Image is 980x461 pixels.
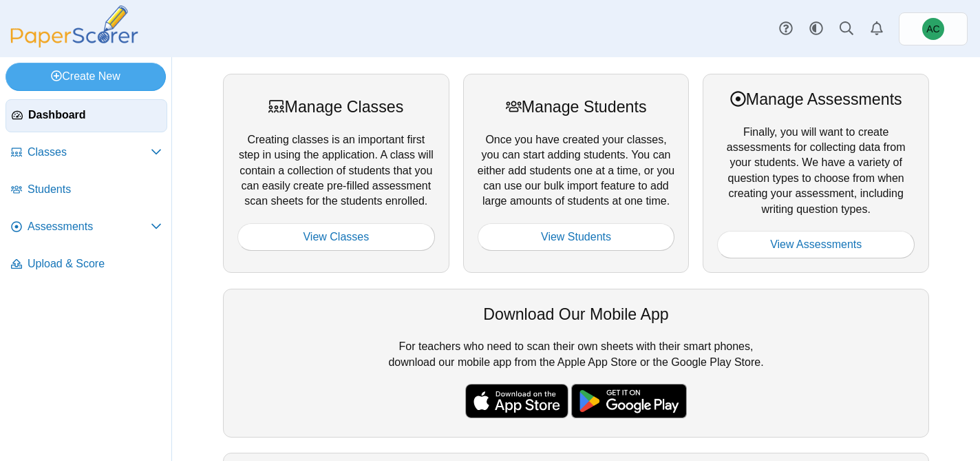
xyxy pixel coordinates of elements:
img: PaperScorer [6,6,143,48]
span: Classes [28,145,151,160]
a: Create New [6,63,166,90]
div: Manage Classes [237,96,435,118]
div: Manage Students [478,96,675,118]
div: For teachers who need to scan their own sheets with their smart phones, download our mobile app f... [223,289,929,438]
div: Download Our Mobile App [237,303,915,325]
img: apple-store-badge.svg [465,384,568,418]
div: Manage Assessments [717,88,915,110]
span: Assessments [28,219,151,234]
span: Upload & Score [28,256,162,272]
a: Andrew Christman [899,12,968,45]
a: View Classes [237,223,435,251]
a: Assessments [6,211,167,244]
div: Finally, you will want to create assessments for collecting data from your students. We have a va... [703,74,929,273]
span: Andrew Christman [926,24,939,34]
a: Dashboard [6,99,167,132]
div: Once you have created your classes, you can start adding students. You can either add students on... [463,74,690,273]
img: google-play-badge.png [571,384,687,418]
a: Classes [6,136,167,170]
a: Upload & Score [6,248,167,281]
span: Dashboard [28,107,161,123]
a: View Students [478,223,675,251]
a: PaperScorer [6,38,143,50]
span: Andrew Christman [922,18,944,40]
span: Students [28,182,162,197]
div: Creating classes is an important first step in using the application. A class will contain a coll... [223,74,449,273]
a: Students [6,174,167,207]
a: Alerts [862,14,892,44]
a: View Assessments [717,231,915,258]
